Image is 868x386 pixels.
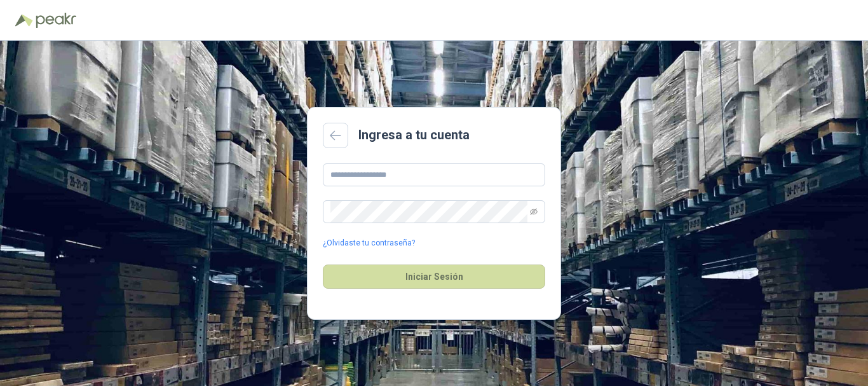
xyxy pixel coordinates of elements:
a: ¿Olvidaste tu contraseña? [323,237,415,249]
img: Peakr [36,13,76,28]
button: Iniciar Sesión [323,265,545,289]
h2: Ingresa a tu cuenta [358,125,470,145]
img: Logo [15,14,33,27]
span: eye-invisible [530,208,538,216]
